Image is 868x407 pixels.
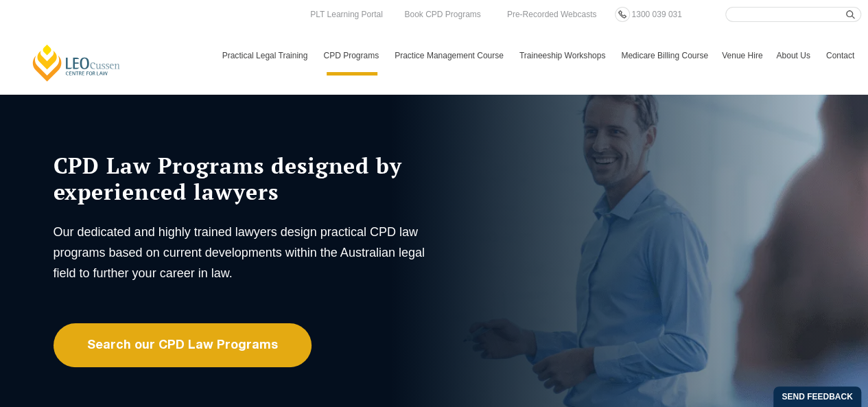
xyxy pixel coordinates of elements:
a: Contact [819,36,861,75]
h1: CPD Law Programs designed by experienced lawyers [54,152,431,205]
a: Pre-Recorded Webcasts [504,7,600,22]
span: 1300 039 031 [631,10,681,19]
a: Practice Management Course [388,36,513,75]
a: CPD Programs [316,36,388,75]
a: Venue Hire [715,36,769,75]
a: Practical Legal Training [215,36,317,75]
a: Traineeship Workshops [513,36,614,75]
a: [PERSON_NAME] Centre for Law [31,43,122,82]
a: 1300 039 031 [628,7,685,22]
a: Search our CPD Law Programs [54,323,312,367]
a: Book CPD Programs [401,7,484,22]
a: PLT Learning Portal [307,7,386,22]
a: About Us [769,36,819,75]
p: Our dedicated and highly trained lawyers design practical CPD law programs based on current devel... [54,222,431,283]
a: Medicare Billing Course [614,36,715,75]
